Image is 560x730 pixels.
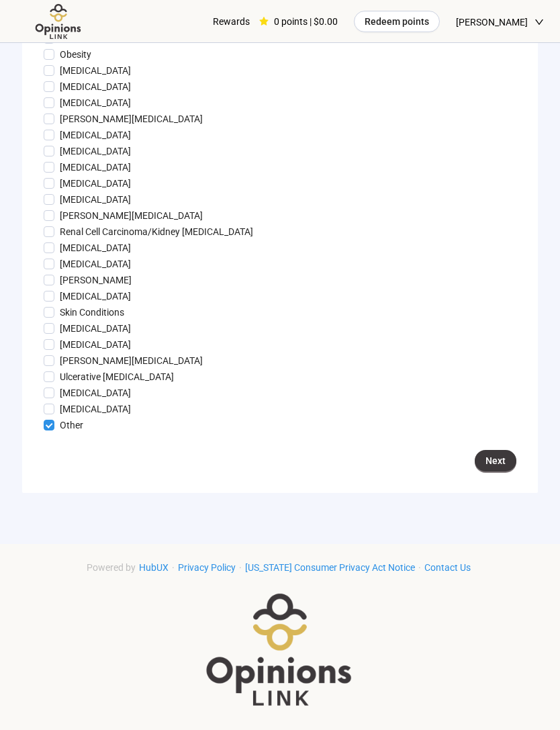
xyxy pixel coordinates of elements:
[60,208,203,223] p: [PERSON_NAME][MEDICAL_DATA]
[242,562,418,573] a: [US_STATE] Consumer Privacy Act Notice
[60,224,253,239] p: Renal Cell Carcinoma/Kidney [MEDICAL_DATA]
[60,257,131,271] p: [MEDICAL_DATA]
[456,1,528,44] span: [PERSON_NAME]
[87,560,474,575] div: · · ·
[475,450,516,471] button: Next
[60,128,131,142] p: [MEDICAL_DATA]
[87,562,136,573] span: Powered by
[60,321,131,336] p: [MEDICAL_DATA]
[60,176,131,191] p: [MEDICAL_DATA]
[60,353,203,368] p: [PERSON_NAME][MEDICAL_DATA]
[60,63,131,78] p: [MEDICAL_DATA]
[365,14,429,29] span: Redeem points
[485,453,506,468] span: Next
[60,95,131,110] p: [MEDICAL_DATA]
[354,11,440,32] button: Redeem points
[175,562,239,573] a: Privacy Policy
[60,144,131,158] p: [MEDICAL_DATA]
[60,305,124,320] p: Skin Conditions
[60,385,131,400] p: [MEDICAL_DATA]
[60,273,132,287] p: [PERSON_NAME]
[60,337,131,352] p: [MEDICAL_DATA]
[534,17,544,27] span: down
[60,111,203,126] p: [PERSON_NAME][MEDICAL_DATA]
[136,562,172,573] a: HubUX
[60,47,91,62] p: Obesity
[421,562,474,573] a: Contact Us
[259,17,269,26] span: star
[60,402,131,416] p: [MEDICAL_DATA]
[60,192,131,207] p: [MEDICAL_DATA]
[60,289,131,304] p: [MEDICAL_DATA]
[60,418,83,432] p: Other
[60,240,131,255] p: [MEDICAL_DATA]
[60,369,174,384] p: Ulcerative [MEDICAL_DATA]
[60,160,131,175] p: [MEDICAL_DATA]
[60,79,131,94] p: [MEDICAL_DATA]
